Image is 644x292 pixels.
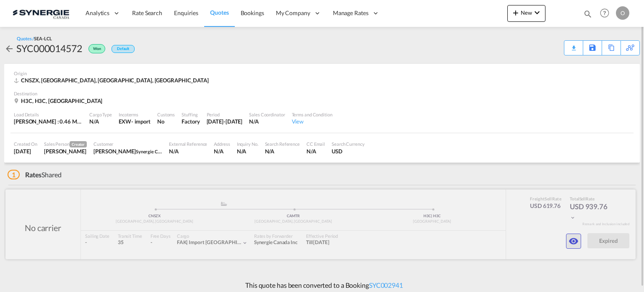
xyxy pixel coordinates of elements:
[157,111,175,118] div: Customs
[44,141,87,147] div: Sales Person
[14,141,37,147] div: Created On
[14,118,83,125] div: [PERSON_NAME] : 0.46 MT | Volumetric Wt : 3.53 CBM | Chargeable Wt : 3.53 W/M
[214,147,230,155] div: N/A
[14,147,37,155] div: 5 Sep 2025
[616,6,629,20] div: O
[119,111,151,118] div: Incoterms
[182,118,200,125] div: Factory Stuffing
[569,41,579,48] div: Quote PDF is not available at this time
[14,111,83,118] div: Load Details
[511,9,542,16] span: New
[507,5,545,22] button: icon-plus 400-fgNewicon-chevron-down
[292,118,332,125] div: View
[14,97,104,105] div: H3C, H3C, Canada
[214,141,230,147] div: Address
[532,8,542,18] md-icon: icon-chevron-down
[14,90,630,97] div: Destination
[369,281,403,289] a: SYC002941
[237,141,258,147] div: Inquiry No.
[169,141,207,147] div: External Reference
[569,42,579,48] md-icon: icon-download
[583,9,592,18] md-icon: icon-magnify
[174,9,198,16] span: Enquiries
[210,9,229,16] span: Quotes
[93,147,162,155] div: Edouard Doyon
[44,147,87,155] div: Rosa Ho
[332,141,365,147] div: Search Currency
[16,42,82,55] div: SYC000014572
[237,147,258,155] div: N/A
[249,111,285,118] div: Sales Coordinator
[70,141,87,147] span: Creator
[583,41,602,55] div: Save As Template
[207,111,243,118] div: Period
[8,170,62,179] div: Shared
[119,118,131,125] div: EXW
[89,111,112,118] div: Cargo Type
[292,111,332,118] div: Terms and Condition
[14,76,211,84] div: CNSZX, Shenzhen, GD, Europe
[306,147,325,155] div: N/A
[583,9,592,22] div: icon-magnify
[34,36,52,41] span: SEA-LCL
[93,46,103,54] span: Won
[86,9,109,17] span: Analytics
[131,118,151,125] div: - import
[597,6,612,20] span: Help
[569,236,579,246] md-icon: icon-eye
[4,42,16,55] div: icon-arrow-left
[241,9,264,16] span: Bookings
[112,45,135,53] div: Default
[157,118,175,125] div: No
[89,118,112,125] div: N/A
[306,141,325,147] div: CC Email
[597,6,616,21] div: Help
[333,9,369,17] span: Manage Rates
[207,118,243,125] div: 14 Sep 2025
[566,234,581,249] button: icon-eye
[25,171,42,179] span: Rates
[265,141,300,147] div: Search Reference
[136,148,170,155] span: Synergie Canada
[265,147,300,155] div: N/A
[182,111,200,118] div: Stuffing
[241,281,403,290] p: This quote has been converted to a Booking
[249,118,285,125] div: N/A
[276,9,310,17] span: My Company
[332,147,365,155] div: USD
[93,141,162,147] div: Customer
[17,35,52,42] div: Quotes /SEA-LCL
[4,44,14,54] md-icon: icon-arrow-left
[21,77,209,84] span: CNSZX, [GEOGRAPHIC_DATA], [GEOGRAPHIC_DATA], [GEOGRAPHIC_DATA]
[169,147,207,155] div: N/A
[8,170,20,179] span: 1
[14,70,630,76] div: Origin
[13,4,69,23] img: 1f56c880d42311ef80fc7dca854c8e59.png
[132,9,162,16] span: Rate Search
[82,42,107,55] div: Won
[511,8,521,18] md-icon: icon-plus 400-fg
